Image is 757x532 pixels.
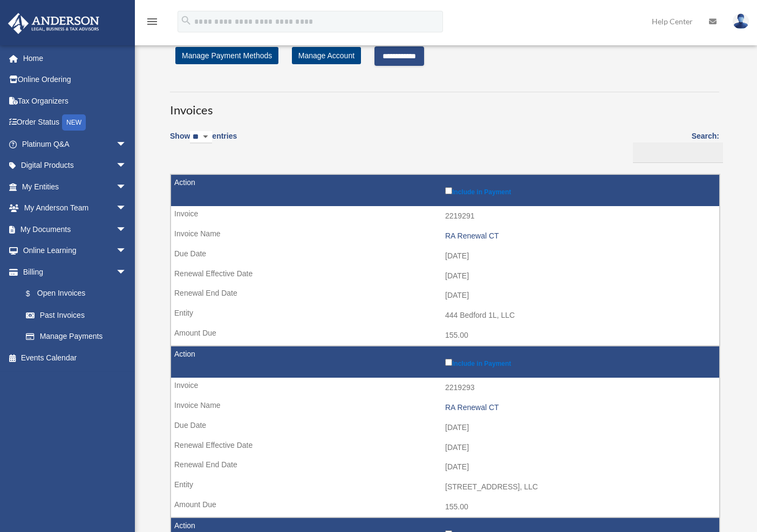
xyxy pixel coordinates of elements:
i: search [180,15,192,26]
td: 444 Bedford 1L, LLC [171,305,719,326]
td: 2219291 [171,206,719,227]
a: $Open Invoices [15,283,132,305]
a: Past Invoices [15,304,138,326]
td: [DATE] [171,438,719,458]
span: $ [32,287,37,301]
a: Billingarrow_drop_down [8,261,138,283]
h3: Invoices [170,92,719,119]
a: My Entitiesarrow_drop_down [8,176,143,197]
a: Online Ordering [8,69,143,91]
span: arrow_drop_down [116,176,138,198]
a: Platinum Q&Aarrow_drop_down [8,133,143,155]
span: arrow_drop_down [116,219,138,241]
input: Include in Payment [445,359,452,366]
a: Events Calendar [8,347,143,369]
i: menu [146,15,159,28]
span: arrow_drop_down [116,197,138,220]
a: menu [146,19,159,28]
td: [DATE] [171,418,719,438]
a: Manage Payment Methods [175,47,278,64]
div: RA Renewal CT [445,403,714,412]
div: NEW [62,114,86,131]
td: [STREET_ADDRESS], LLC [171,477,719,497]
span: arrow_drop_down [116,261,138,283]
a: Manage Payments [15,326,138,347]
td: [DATE] [171,246,719,267]
span: arrow_drop_down [116,155,138,177]
td: [DATE] [171,266,719,287]
a: Home [8,47,143,69]
img: Anderson Advisors Platinum Portal [5,13,103,34]
td: 155.00 [171,325,719,346]
a: Online Learningarrow_drop_down [8,240,143,262]
input: Search: [633,142,723,163]
td: 155.00 [171,497,719,517]
label: Include in Payment [445,357,714,367]
a: Tax Organizers [8,90,143,112]
a: Digital Productsarrow_drop_down [8,155,143,176]
td: [DATE] [171,457,719,478]
a: My Documentsarrow_drop_down [8,219,143,240]
label: Show entries [170,129,237,154]
img: User Pic [733,13,749,29]
label: Search: [629,129,719,163]
span: arrow_drop_down [116,133,138,155]
div: RA Renewal CT [445,231,714,241]
a: Manage Account [292,47,361,64]
a: Order StatusNEW [8,112,143,134]
a: My Anderson Teamarrow_drop_down [8,197,143,219]
select: Showentries [190,131,212,144]
td: 2219293 [171,378,719,398]
label: Include in Payment [445,185,714,196]
input: Include in Payment [445,187,452,194]
span: arrow_drop_down [116,240,138,262]
td: [DATE] [171,285,719,306]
